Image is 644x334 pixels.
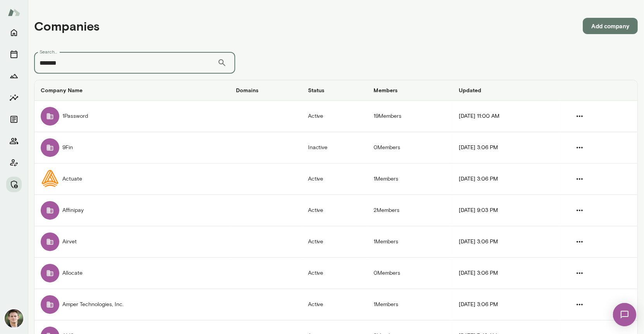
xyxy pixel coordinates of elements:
button: Manage [6,177,22,192]
button: Client app [6,155,22,170]
td: 0 Members [368,258,453,289]
td: Active [302,195,368,226]
button: Growth Plan [6,68,22,84]
td: 1Password [34,101,230,132]
label: Search... [40,48,57,55]
td: 19 Members [368,101,453,132]
td: [DATE] 9:03 PM [453,195,561,226]
td: 1 Members [368,289,453,320]
td: Active [302,258,368,289]
td: Amper Technologies, Inc. [34,289,230,320]
button: Members [6,133,22,149]
td: Active [302,164,368,195]
button: Sessions [6,46,22,62]
button: Documents [6,112,22,127]
button: Add company [583,18,638,34]
td: [DATE] 3:06 PM [453,289,561,320]
h6: Company Name [41,86,224,94]
td: [DATE] 3:06 PM [453,258,561,289]
h6: Domains [236,86,296,94]
td: Actuate [34,164,230,195]
td: Allocate [34,258,230,289]
img: Alex Marcus [5,309,23,328]
h4: Companies [34,19,100,33]
td: 1 Members [368,164,453,195]
h6: Members [374,86,446,94]
td: Active [302,226,368,258]
td: [DATE] 3:06 PM [453,164,561,195]
h6: Status [308,86,362,94]
td: [DATE] 11:00 AM [453,101,561,132]
button: Insights [6,90,22,105]
td: Airvet [34,226,230,258]
td: 9Fin [34,132,230,164]
td: 2 Members [368,195,453,226]
td: Active [302,289,368,320]
td: [DATE] 3:06 PM [453,226,561,258]
td: Inactive [302,132,368,164]
h6: Updated [459,86,555,94]
td: [DATE] 3:06 PM [453,132,561,164]
td: Active [302,101,368,132]
td: 0 Members [368,132,453,164]
td: Affinipay [34,195,230,226]
td: 1 Members [368,226,453,258]
img: Mento [8,5,20,20]
button: Home [6,25,22,40]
